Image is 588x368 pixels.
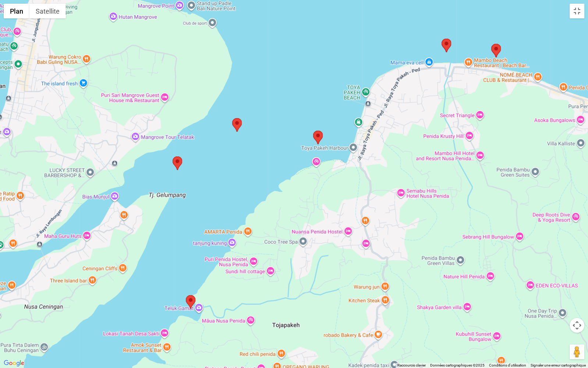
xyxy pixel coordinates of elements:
[430,363,485,367] span: Données cartographiques ©2025
[570,318,584,333] button: Commandes de la caméra de la carte
[531,363,586,367] a: Signaler une erreur cartographique
[570,344,584,359] button: Faites glisser Pegman sur la carte pour ouvrir Street View
[489,363,526,367] a: Conditions d'utilisation
[397,363,426,368] button: Raccourcis clavier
